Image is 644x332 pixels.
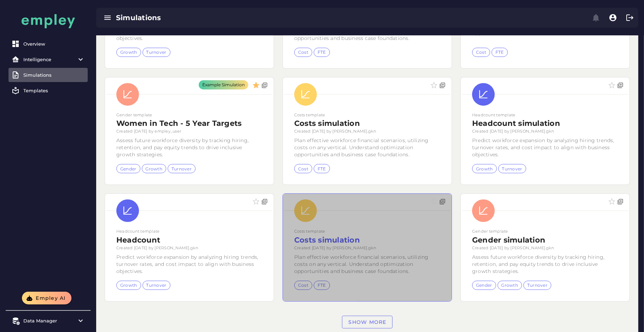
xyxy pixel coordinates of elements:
[23,318,73,324] div: Data Manager
[23,88,85,93] div: Templates
[8,68,88,82] a: Simulations
[23,72,85,78] div: Simulations
[23,41,85,47] div: Overview
[8,83,88,98] a: Templates
[23,57,73,62] div: Intelligence
[22,292,71,304] button: Empley AI
[35,295,66,301] span: Empley AI
[342,316,393,328] button: Show more
[8,37,88,51] a: Overview
[116,13,352,23] div: Simulations
[348,319,387,325] span: Show more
